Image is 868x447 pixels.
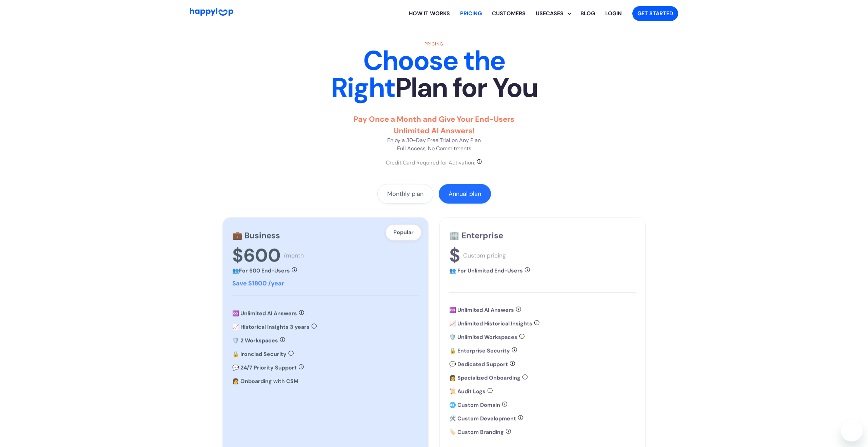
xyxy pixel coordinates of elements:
[463,252,506,259] div: Custom pricing
[283,252,304,259] div: /month
[331,43,505,105] strong: Choose the Right
[449,320,532,327] strong: 📈 Unlimited Historical Insights
[487,3,531,24] a: Learn how HappyLoop works
[449,333,517,341] strong: 🛡️ Unlimited Workspaces
[449,415,516,422] strong: 🛠️ Custom Development
[190,8,233,19] a: Go to Home Page
[386,224,421,240] div: Popular
[395,70,537,105] strong: Plan for You
[239,267,290,274] strong: For 500 End-Users
[354,114,514,136] strong: Pay Once a Month and Give Your End-Users Unlimited AI Answers!
[232,310,297,317] strong: ♾️ Unlimited AI Answers
[531,3,575,24] div: Explore HappyLoop use cases
[449,428,504,435] strong: 🏷️ Custom Branding
[531,9,569,18] div: Usecases
[341,114,527,153] p: Enjoy a 30-Day Free Trial on Any Plan Full Access, No Commitments
[232,324,310,331] strong: 📈 Historical Insights 3 years
[404,3,455,24] a: Learn how HappyLoop works
[387,190,423,197] div: Monthly plan
[575,3,600,24] a: Visit the HappyLoop blog for insights
[232,267,239,274] strong: 👥
[449,401,500,408] strong: 🌐 Custom Domain
[449,347,510,354] strong: 🔒 Enterprise Security
[449,388,486,395] strong: 📜 Audit Logs
[386,159,475,167] div: Credit Card Required for Activation.
[315,41,553,47] div: Pricing
[190,8,233,16] img: HappyLoop Logo
[449,267,523,274] strong: 👥 For Unlimited End-Users
[841,420,863,442] iframe: Button to launch messaging window
[449,230,503,240] strong: 🏢 Enterprise
[449,374,520,381] strong: 👩 Specialized Onboarding
[232,364,297,371] strong: 💬 24/7 Priority Support
[632,6,678,21] a: Get started with HappyLoop
[449,245,460,267] div: $
[536,3,575,24] div: Usecases
[232,351,287,358] strong: 🔒 Ironclad Security
[449,306,514,313] strong: ♾️ Unlimited AI Answers
[449,361,508,368] strong: 💬 Dedicated Support
[232,279,284,288] strong: Save $1800 /year
[449,190,481,197] div: Annual plan
[232,245,281,267] div: $600
[232,378,298,385] strong: 👩 Onboarding with CSM
[600,3,627,24] a: Log in to your HappyLoop account
[232,337,278,344] strong: 🛡️ 2 Workspaces
[232,230,280,240] strong: 💼 Business
[455,3,487,24] a: View HappyLoop pricing plans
